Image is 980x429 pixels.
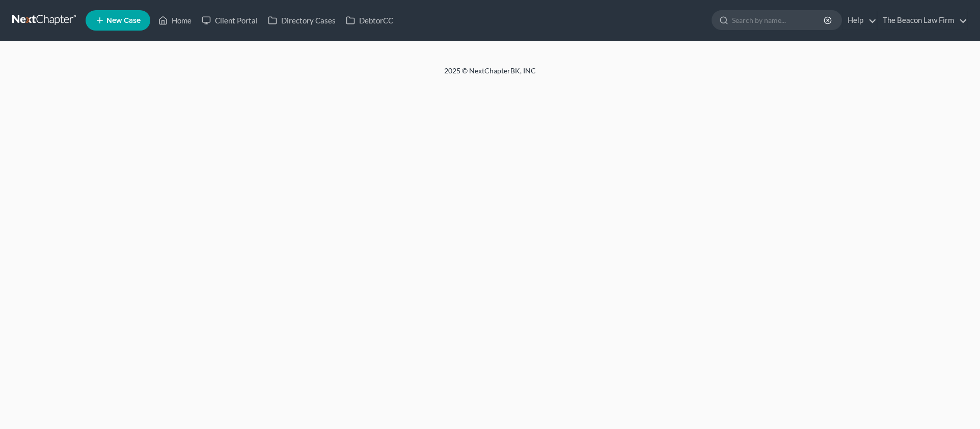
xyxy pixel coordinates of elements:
a: Help [842,11,877,30]
input: Search by name... [732,11,825,30]
a: Client Portal [197,11,263,30]
a: DebtorCC [341,11,398,30]
a: The Beacon Law Firm [878,11,967,30]
a: Directory Cases [263,11,341,30]
div: 2025 © NextChapterBK, INC [200,66,780,84]
a: Home [153,11,197,30]
span: New Case [106,17,141,24]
